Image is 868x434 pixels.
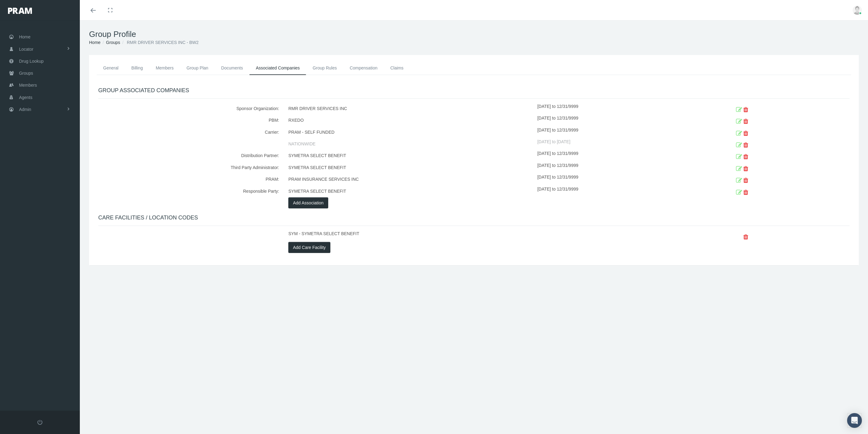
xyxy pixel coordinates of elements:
[284,138,537,150] div: NATIONWIDE
[127,40,199,45] span: RMR DRIVER SERVICES INC - BW2
[249,61,306,75] a: Associated Companies
[537,150,689,162] div: [DATE] to 12/31/9999
[537,103,689,115] div: [DATE] to 12/31/9999
[537,138,689,150] div: [DATE] to [DATE]
[284,186,537,197] div: SYMETRA SELECT BENEFIT
[94,115,284,126] div: PBM:
[19,67,33,79] span: Groups
[94,103,284,115] div: Sponsor Organization:
[19,79,37,91] span: Members
[97,61,125,75] a: General
[106,40,120,45] a: Groups
[288,197,328,208] button: Add Association
[537,162,689,174] div: [DATE] to 12/31/9999
[284,103,537,115] div: RMR DRIVER SERVICES INC
[89,30,859,39] h1: Group Profile
[215,61,249,75] a: Documents
[288,242,330,253] button: Add Care Facility
[19,104,31,115] span: Admin
[537,186,689,197] div: [DATE] to 12/31/9999
[284,127,537,138] div: PRAM - SELF FUNDED
[343,61,384,75] a: Compensation
[384,61,410,75] a: Claims
[284,174,537,185] div: PRAM INSURANCE SERVICES INC
[284,150,537,162] div: SYMETRA SELECT BENEFIT
[19,92,33,103] span: Agents
[853,6,862,15] img: user-placeholder.jpg
[306,61,343,75] a: Group Rules
[537,174,689,185] div: [DATE] to 12/31/9999
[94,174,284,185] div: PRAM:
[284,115,537,126] div: RXEDO
[284,162,537,174] div: SYMETRA SELECT BENEFIT
[89,40,100,45] a: Home
[98,87,850,94] h4: GROUP ASSOCIATED COMPANIES
[94,127,284,138] div: Carrier:
[19,31,30,43] span: Home
[125,61,149,75] a: Billing
[847,413,862,428] div: Open Intercom Messenger
[19,43,33,55] span: Locator
[19,55,44,67] span: Drug Lookup
[94,186,284,197] div: Responsible Party:
[94,150,284,162] div: Distribution Partner:
[284,230,537,242] div: SYM - SYMETRA SELECT BENEFIT
[149,61,180,75] a: Members
[98,215,850,221] h4: CARE FACILITIES / LOCATION CODES
[94,162,284,174] div: Third Party Administrator:
[537,115,689,126] div: [DATE] to 12/31/9999
[537,127,689,138] div: [DATE] to 12/31/9999
[180,61,215,75] a: Group Plan
[8,8,32,14] img: PRAM_20_x_78.png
